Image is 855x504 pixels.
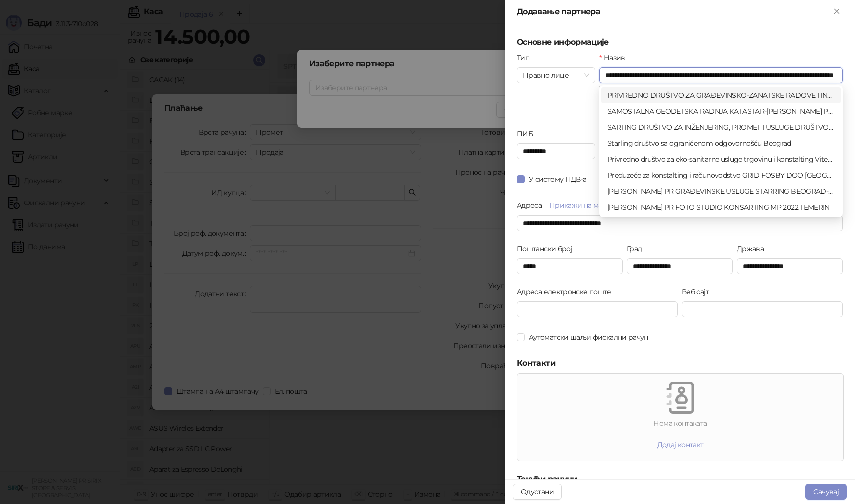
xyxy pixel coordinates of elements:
div: Privredno društvo za eko-sanitarne usluge trgovinu i konstalting Viteko Plus d.o.o. Beograd-[GEOG... [607,154,835,165]
input: Град [627,258,733,274]
div: SAMOSTALNA GEODETSKA RADNJA KATASTAR-ING MOMČILOVIĆ DANE PREDUZETNIK GROCKA [601,103,841,119]
input: Назив [605,68,837,83]
div: SAMOSTALNA GEODETSKA RADNJA KATASTAR-[PERSON_NAME] PREDUZETNIK GROCKA [607,106,835,117]
label: Веб сајт [682,286,715,297]
label: Адреса [517,199,621,211]
button: Сачувај [805,484,847,500]
h5: Контакти [517,357,843,369]
label: Поштански број [517,243,578,254]
button: Одустани [513,484,562,500]
input: Држава [737,258,843,274]
div: Starling društvo sa ograničenom odgovornošću Beograd [601,135,841,151]
div: Preduzeće za konstalting i računovodstvo GRID FOSBY DOO Novi Sad [601,167,841,183]
div: [PERSON_NAME] PR FOTO STUDIO KONSARTING MP 2022 TEMERIN [607,202,835,213]
div: MARKO POPOV PR FOTO STUDIO KONSARTING MP 2022 TEMERIN [601,199,841,215]
div: SARTING DRUŠTVO ZA INŽENJERING, PROMET I USLUGE DRUŠTVO SA OGRANIČENOM ODGOVORNOŠĆU BEOGRAD (PALI... [607,122,835,133]
div: [PERSON_NAME] PR GRAĐEVINSKE USLUGE STARRING BEOGRAD-PALILULA [607,186,835,197]
div: Додавање партнера [517,6,831,18]
label: Адреса електронске поште [517,286,617,297]
div: Preduzeće za konstalting i računovodstvo GRID FOSBY DOO [GEOGRAPHIC_DATA] [607,170,835,181]
span: Аутоматски шаљи фискални рачун [525,332,652,343]
div: SARTING DRUŠTVO ZA INŽENJERING, PROMET I USLUGE DRUŠTVO SA OGRANIČENOM ODGOVORNOŠĆU BEOGRAD (PALI... [601,119,841,135]
label: Тип [517,52,535,63]
div: Нема контаката [517,418,843,429]
span: Правно лице [523,68,589,83]
label: Држава [737,243,770,254]
h5: Основне информације [517,36,843,48]
h5: Текући рачуни [517,473,843,485]
div: Уносом дела назива, ПИБ-а или матичног броја, биће вам понуђени подаци о партнеру са јавно доступ... [599,83,843,116]
span: У систему ПДВ-а [525,174,590,185]
label: Град [627,243,648,254]
a: Прикажи на мапи [545,199,615,211]
input: Адреса електронске поште [517,301,678,317]
div: Privredno društvo za eko-sanitarne usluge trgovinu i konstalting Viteko Plus d.o.o. Beograd-Voždovac [601,151,841,167]
div: Starling društvo sa ograničenom odgovornošću Beograd [607,138,835,149]
div: PRIVREDNO DRUŠTVO ZA GRAĐEVINSKO-ZANATSKE RADOVE I INŽENJERING STARTING DOO BEOGRAD (ZEMUN) [601,87,841,103]
label: Назив [599,52,631,63]
div: MILENA STEVANOVIĆ PR GRAĐEVINSKE USLUGE STARRING BEOGRAD-PALILULA [601,183,841,199]
input: Поштански број [517,258,623,274]
input: Веб сајт [682,301,843,317]
button: Close [831,6,843,18]
input: ПИБ [517,143,595,159]
div: PRIVREDNO DRUŠTVO ZA GRAĐEVINSKO-ZANATSKE RADOVE I INŽENJERING STARTING DOO [GEOGRAPHIC_DATA] ([G... [607,90,835,101]
label: ПИБ [517,128,539,139]
button: Додај контакт [649,437,712,453]
img: Kontakti [664,382,696,414]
